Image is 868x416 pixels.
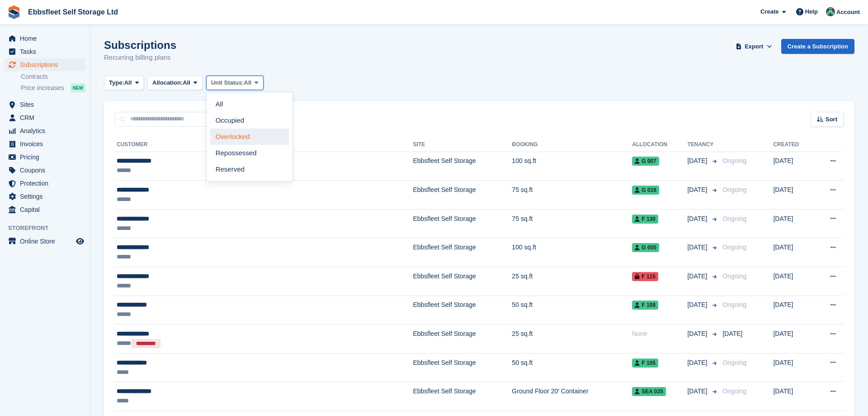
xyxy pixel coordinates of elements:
[722,215,746,222] span: Ongoing
[5,58,85,71] a: menu
[147,76,203,91] button: Allocation: All
[413,138,512,152] th: Site
[5,164,85,177] a: menu
[632,186,659,195] span: G 016
[5,138,85,150] a: menu
[20,32,74,45] span: Home
[124,78,132,87] span: All
[773,267,814,296] td: [DATE]
[20,98,74,111] span: Sites
[5,124,85,137] a: menu
[512,382,632,411] td: Ground Floor 20' Container
[210,129,289,145] a: Overlocked
[512,296,632,325] td: 50 sq.ft
[5,45,85,58] a: menu
[632,272,658,281] span: F 115
[5,151,85,163] a: menu
[512,152,632,181] td: 100 sq.ft
[512,138,632,152] th: Booking
[512,209,632,238] td: 75 sq.ft
[20,45,74,58] span: Tasks
[5,235,85,248] a: menu
[20,58,74,71] span: Subscriptions
[75,236,85,247] a: Preview store
[206,76,264,91] button: Unit Status: All
[722,244,746,251] span: Ongoing
[7,5,21,19] img: stora-icon-8386f47178a22dfd0bd8f6a31ec36ba5ce8667c1dd55bd0f319d3a0aa187defe.svg
[5,203,85,216] a: menu
[781,39,854,54] a: Create a Subscription
[5,98,85,111] a: menu
[210,161,289,177] a: Reserved
[20,111,74,124] span: CRM
[20,138,74,150] span: Invoices
[413,238,512,267] td: Ebbsfleet Self Storage
[183,78,190,87] span: All
[210,96,289,112] a: All
[413,181,512,210] td: Ebbsfleet Self Storage
[687,358,709,368] span: [DATE]
[687,300,709,310] span: [DATE]
[413,152,512,181] td: Ebbsfleet Self Storage
[8,224,90,233] span: Storefront
[210,145,289,161] a: Repossessed
[722,273,746,280] span: Ongoing
[71,83,85,92] div: NEW
[687,243,709,252] span: [DATE]
[152,78,183,87] span: Allocation:
[632,387,666,396] span: SEA 035
[826,7,835,16] img: George Spring
[104,53,176,63] p: Recurring billing plans
[632,243,659,252] span: G 005
[5,177,85,190] a: menu
[745,42,763,51] span: Export
[722,359,746,366] span: Ongoing
[115,138,413,152] th: Customer
[632,138,687,152] th: Allocation
[20,151,74,163] span: Pricing
[632,215,658,224] span: F 130
[773,296,814,325] td: [DATE]
[836,8,860,17] span: Account
[413,209,512,238] td: Ebbsfleet Self Storage
[687,214,709,224] span: [DATE]
[21,83,85,93] a: Price increases NEW
[722,330,742,337] span: [DATE]
[512,325,632,354] td: 25 sq.ft
[512,238,632,267] td: 100 sq.ft
[20,164,74,177] span: Coupons
[210,112,289,129] a: Occupied
[773,138,814,152] th: Created
[773,382,814,411] td: [DATE]
[687,329,709,339] span: [DATE]
[20,203,74,216] span: Capital
[20,177,74,190] span: Protection
[24,5,122,19] a: Ebbsfleet Self Storage Ltd
[722,157,746,164] span: Ongoing
[21,72,85,81] a: Contracts
[512,267,632,296] td: 25 sq.ft
[413,325,512,354] td: Ebbsfleet Self Storage
[5,190,85,203] a: menu
[826,115,837,124] span: Sort
[773,181,814,210] td: [DATE]
[722,387,746,395] span: Ongoing
[413,353,512,382] td: Ebbsfleet Self Storage
[773,325,814,354] td: [DATE]
[805,7,818,16] span: Help
[211,78,244,87] span: Unit Status:
[773,152,814,181] td: [DATE]
[722,186,746,193] span: Ongoing
[512,353,632,382] td: 50 sq.ft
[722,301,746,308] span: Ongoing
[734,39,774,54] button: Export
[773,353,814,382] td: [DATE]
[632,157,659,166] span: G 007
[104,39,176,51] h1: Subscriptions
[413,296,512,325] td: Ebbsfleet Self Storage
[687,156,709,166] span: [DATE]
[21,84,64,92] span: Price increases
[687,138,719,152] th: Tenancy
[413,382,512,411] td: Ebbsfleet Self Storage
[244,78,252,87] span: All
